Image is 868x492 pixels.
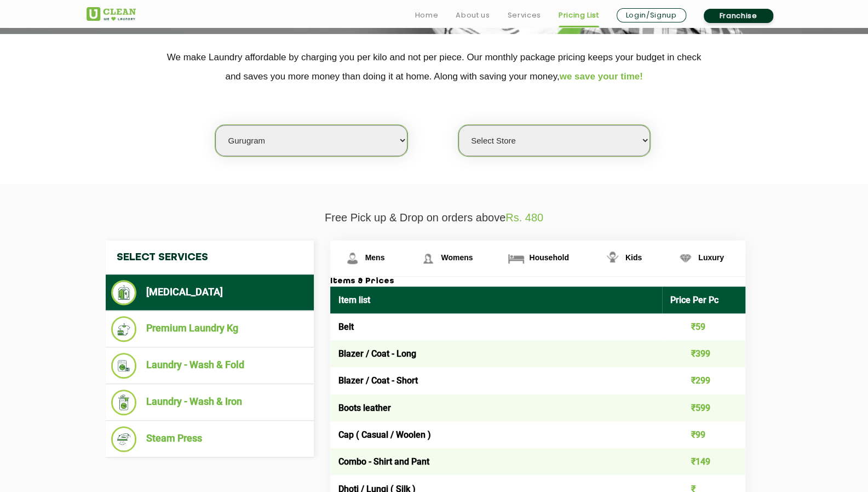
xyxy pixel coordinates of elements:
td: Blazer / Coat - Long [330,340,663,367]
li: Laundry - Wash & Fold [111,353,308,379]
img: Dry Cleaning [111,280,137,305]
li: Steam Press [111,426,308,452]
img: Kids [603,249,622,268]
img: Premium Laundry Kg [111,316,137,342]
td: Boots leather [330,394,663,421]
h4: Select Services [106,241,314,274]
td: ₹399 [662,340,745,367]
p: Free Pick up & Drop on orders above [87,211,782,224]
img: UClean Laundry and Dry Cleaning [87,7,136,21]
span: we save your time! [560,71,643,82]
td: ₹599 [662,394,745,421]
span: Luxury [698,253,724,262]
span: Kids [625,253,642,262]
td: ₹59 [662,313,745,340]
td: Belt [330,313,663,340]
span: Household [529,253,568,262]
a: Franchise [704,9,773,23]
td: ₹299 [662,367,745,394]
td: Combo - Shirt and Pant [330,448,663,475]
th: Item list [330,287,663,313]
p: We make Laundry affordable by charging you per kilo and not per piece. Our monthly package pricin... [87,48,782,86]
a: Pricing List [559,9,599,22]
span: Rs. 480 [505,211,543,224]
li: Laundry - Wash & Iron [111,390,308,415]
img: Household [507,249,526,268]
a: Home [415,9,439,22]
li: [MEDICAL_DATA] [111,280,308,305]
img: Luxury [676,249,695,268]
td: ₹149 [662,448,745,475]
h3: Items & Prices [330,277,745,287]
img: Laundry - Wash & Fold [111,353,137,379]
a: About us [456,9,490,22]
td: ₹99 [662,421,745,448]
th: Price Per Pc [662,287,745,313]
img: Womens [418,249,438,268]
td: Blazer / Coat - Short [330,367,663,394]
a: Login/Signup [617,8,686,22]
img: Mens [343,249,362,268]
td: Cap ( Casual / Woolen ) [330,421,663,448]
span: Womens [441,253,473,262]
a: Services [507,9,541,22]
span: Mens [365,253,385,262]
li: Premium Laundry Kg [111,316,308,342]
img: Laundry - Wash & Iron [111,390,137,415]
img: Steam Press [111,426,137,452]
